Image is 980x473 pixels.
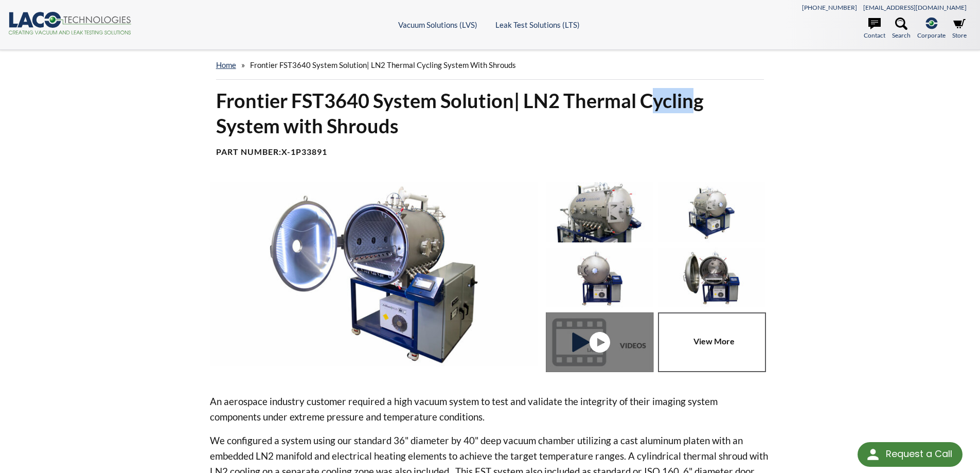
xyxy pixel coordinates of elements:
b: X-1P33891 [281,147,327,156]
span: Corporate [917,30,946,40]
img: Thermal Cycling System (TVAC) - Isometric View [658,182,765,242]
a: Store [952,17,967,40]
a: Leak Test Solutions (LTS) [495,20,580,29]
span: Frontier FST3640 System Solution| LN2 Thermal Cycling System with Shrouds [250,60,516,69]
a: home [216,60,236,69]
img: Thermal Cycling System (TVAC) - Front View [546,248,653,307]
h4: Part Number: [216,147,764,157]
h1: Frontier FST3640 System Solution| LN2 Thermal Cycling System with Shrouds [216,88,764,139]
a: Search [892,17,911,40]
a: [EMAIL_ADDRESS][DOMAIN_NAME] [863,4,967,11]
a: Thermal Cycling System (TVAC) - Front View [546,312,658,372]
img: Thermal Cycling System (TVAC), front view, door open [658,248,765,307]
div: Request a Call [858,442,963,467]
a: Contact [864,17,885,40]
img: Thermal Cycling System (TVAC), port view [546,182,653,242]
div: Request a Call [886,442,952,466]
p: An aerospace industry customer required a high vacuum system to test and validate the integrity o... [210,394,771,425]
a: Vacuum Solutions (LVS) [398,20,477,29]
a: [PHONE_NUMBER] [802,4,857,11]
img: Thermal Cycling System (TVAC), angled view, door open [210,182,538,366]
div: » [216,50,764,80]
img: round button [865,446,881,463]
